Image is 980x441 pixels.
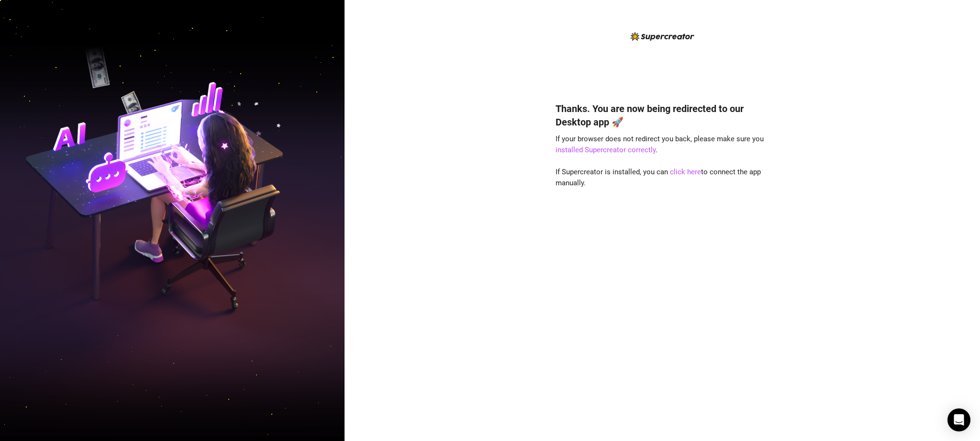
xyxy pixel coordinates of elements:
img: logo-BBDzfeDw.svg [631,32,694,41]
span: If Supercreator is installed, you can to connect the app manually. [556,168,761,188]
a: click here [670,168,701,176]
a: installed Supercreator correctly [556,146,656,154]
div: Open Intercom Messenger [947,408,970,431]
span: If your browser does not redirect you back, please make sure you . [556,135,764,155]
h4: Thanks. You are now being redirected to our Desktop app 🚀 [556,102,769,129]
